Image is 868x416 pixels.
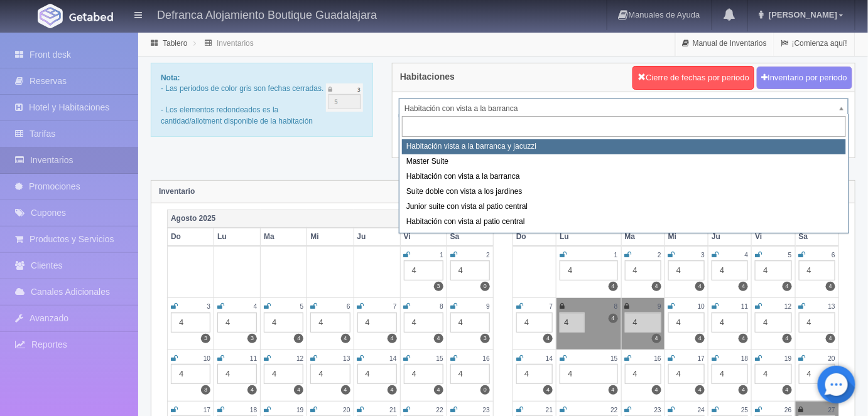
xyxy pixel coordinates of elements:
[402,169,846,184] div: Habitación con vista a la barranca
[402,200,846,215] div: Junior suite con vista al patio central
[402,215,846,230] div: Habitación con vista al patio central
[402,154,846,169] div: Master Suite
[402,184,846,200] div: Suite doble con vista a los jardines
[402,139,846,154] div: Habitación vista a la barranca y jacuzzi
